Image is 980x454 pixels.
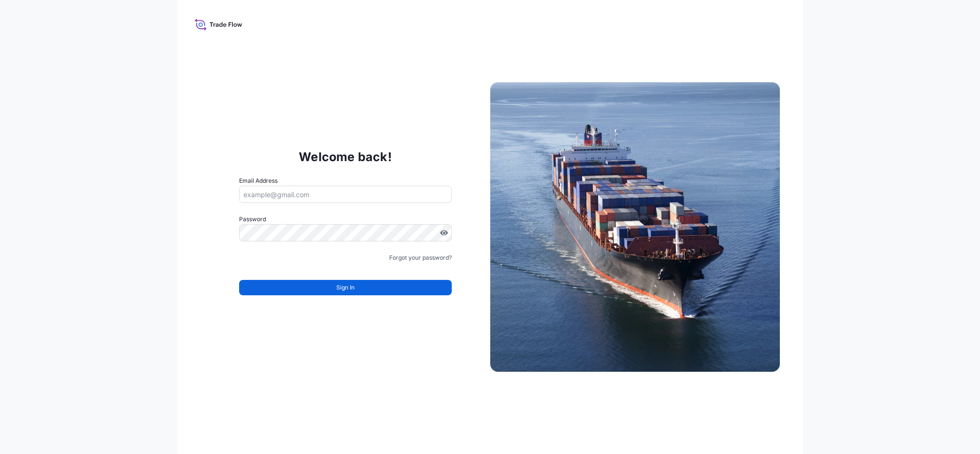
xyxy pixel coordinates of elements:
[440,229,448,237] button: Show password
[490,82,780,372] img: Ship illustration
[389,253,452,263] a: Forgot your password?
[239,176,278,186] label: Email Address
[239,214,452,224] label: Password
[239,280,452,295] button: Sign In
[336,283,355,292] span: Sign In
[299,149,392,164] p: Welcome back!
[239,186,452,203] input: example@gmail.com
